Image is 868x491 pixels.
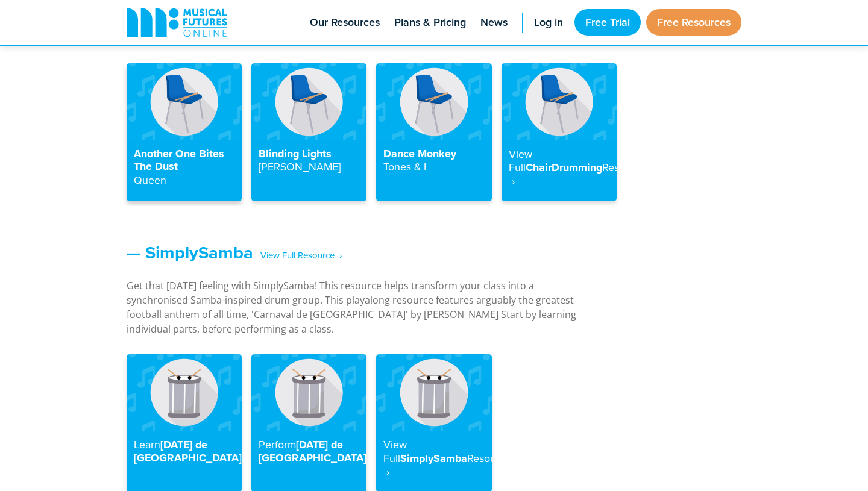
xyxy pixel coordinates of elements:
h4: Dance Monkey [383,148,484,174]
strong: Learn [134,437,160,452]
h4: Blinding Lights [259,148,359,174]
span: Our Resources [310,14,380,31]
span: News [480,14,508,31]
strong: Queen [134,172,166,187]
strong: Resource ‎ › [509,160,646,189]
a: — SimplySamba‎ ‎ ‎ View Full Resource‎‏‏‎ ‎ › [127,240,342,265]
strong: View Full [383,437,407,466]
a: Free Resources [646,9,741,36]
strong: View Full [509,146,532,175]
h4: SimplySamba [383,438,484,479]
a: Another One Bites The DustQueen [127,63,242,201]
span: ‎ ‎ ‎ View Full Resource‎‏‏‎ ‎ › [253,245,342,266]
strong: Tones & I [383,159,426,174]
a: Free Trial [574,9,641,36]
h4: Another One Bites The Dust [134,148,234,187]
h4: ChairDrumming [509,148,609,189]
a: View FullChairDrummingResource ‎ › [502,63,617,201]
span: Plans & Pricing [394,14,466,31]
strong: Resource ‎ › [383,451,511,480]
p: Get that [DATE] feeling with SimplySamba! This resource helps transform your class into a synchro... [127,278,597,336]
span: Log in [534,14,563,31]
h4: [DATE] de [GEOGRAPHIC_DATA] [259,438,359,464]
a: Blinding Lights[PERSON_NAME] [251,63,366,201]
strong: Perform [259,437,296,452]
a: Dance MonkeyTones & I [376,63,491,201]
strong: [PERSON_NAME] [259,159,341,174]
h4: [DATE] de [GEOGRAPHIC_DATA] [134,438,234,464]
